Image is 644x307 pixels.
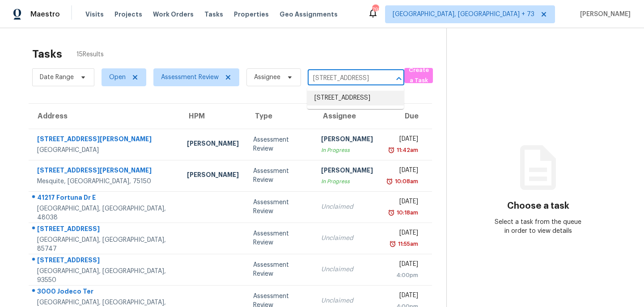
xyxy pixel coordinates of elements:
[321,202,373,211] div: Unclaimed
[37,177,173,186] div: Mesquite, [GEOGRAPHIC_DATA], 75150
[204,11,223,17] span: Tasks
[37,193,173,204] div: 41217 Fortuna Dr E
[161,73,219,82] span: Assessment Review
[109,73,126,82] span: Open
[29,104,180,129] th: Address
[30,10,60,19] span: Maestro
[321,234,373,243] div: Unclaimed
[409,65,428,86] span: Create a Task
[393,177,418,186] div: 10:08am
[387,271,418,280] div: 4:00pm
[387,166,418,177] div: [DATE]
[253,135,307,153] div: Assessment Review
[254,73,280,82] span: Assignee
[396,240,418,248] div: 11:55am
[393,72,405,85] button: Close
[307,91,404,105] li: [STREET_ADDRESS]
[37,135,173,146] div: [STREET_ADDRESS][PERSON_NAME]
[234,10,269,19] span: Properties
[395,208,418,217] div: 10:18am
[386,177,393,186] img: Overdue Alarm Icon
[37,236,173,253] div: [GEOGRAPHIC_DATA], [GEOGRAPHIC_DATA], 85747
[76,50,104,59] span: 15 Results
[37,267,173,285] div: [GEOGRAPHIC_DATA], [GEOGRAPHIC_DATA], 93550
[393,10,534,19] span: [GEOGRAPHIC_DATA], [GEOGRAPHIC_DATA] + 73
[308,71,379,85] input: Search by address
[321,177,373,186] div: In Progress
[321,265,373,274] div: Unclaimed
[37,224,173,236] div: [STREET_ADDRESS]
[280,10,338,19] span: Geo Assignments
[321,296,373,305] div: Unclaimed
[387,135,418,146] div: [DATE]
[32,50,62,59] h2: Tasks
[507,202,569,210] h3: Choose a task
[246,104,314,129] th: Type
[372,5,378,14] div: 795
[492,218,584,236] div: Select a task from the queue in order to view details
[85,10,104,19] span: Visits
[380,104,432,129] th: Due
[387,291,418,302] div: [DATE]
[576,10,631,19] span: [PERSON_NAME]
[37,287,173,298] div: 3000 Jodeco Ter
[187,139,239,150] div: [PERSON_NAME]
[404,68,433,83] button: Create a Task
[114,10,142,19] span: Projects
[321,135,373,146] div: [PERSON_NAME]
[387,197,418,208] div: [DATE]
[395,146,418,155] div: 11:42am
[321,166,373,177] div: [PERSON_NAME]
[37,256,173,267] div: [STREET_ADDRESS]
[37,204,173,222] div: [GEOGRAPHIC_DATA], [GEOGRAPHIC_DATA], 48038
[321,146,373,155] div: In Progress
[253,229,307,247] div: Assessment Review
[180,104,246,129] th: HPM
[388,208,395,217] img: Overdue Alarm Icon
[314,104,380,129] th: Assignee
[253,167,307,185] div: Assessment Review
[387,260,418,271] div: [DATE]
[253,198,307,216] div: Assessment Review
[37,166,173,177] div: [STREET_ADDRESS][PERSON_NAME]
[40,73,74,82] span: Date Range
[187,170,239,181] div: [PERSON_NAME]
[389,240,396,248] img: Overdue Alarm Icon
[37,146,173,155] div: [GEOGRAPHIC_DATA]
[387,228,418,240] div: [DATE]
[153,10,194,19] span: Work Orders
[388,146,395,155] img: Overdue Alarm Icon
[253,261,307,278] div: Assessment Review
